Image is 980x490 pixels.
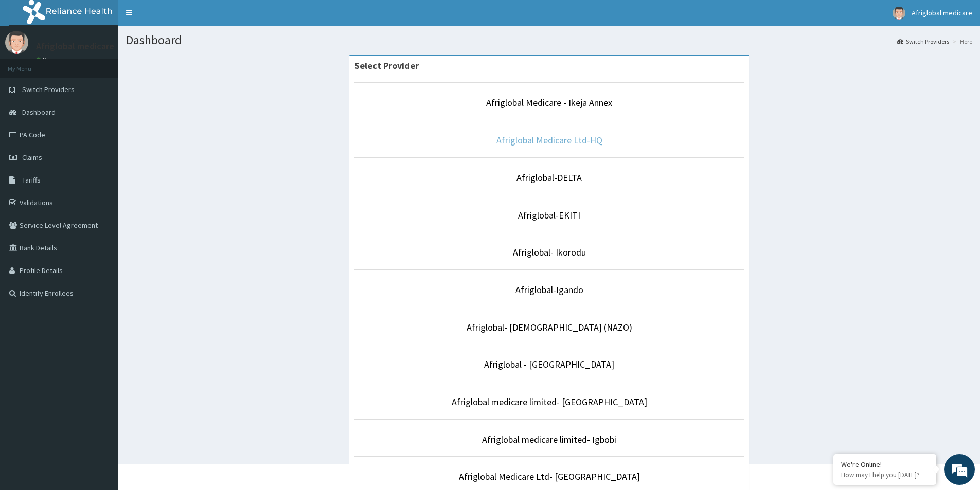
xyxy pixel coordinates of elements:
a: Afriglobal-EKITI [518,209,580,221]
a: Afriglobal Medicare Ltd- [GEOGRAPHIC_DATA] [459,470,640,482]
a: Switch Providers [897,37,949,46]
a: Afriglobal-DELTA [516,172,582,184]
img: User Image [5,31,28,54]
a: Online [36,56,61,63]
a: Afriglobal medicare limited- [GEOGRAPHIC_DATA] [452,396,647,408]
a: Afriglobal Medicare Ltd-HQ [496,134,602,146]
p: How may I help you today? [841,470,929,479]
strong: Select Provider [354,60,419,71]
span: Switch Providers [22,85,75,94]
span: Dashboard [22,107,56,117]
a: Afriglobal-Igando [515,284,583,296]
a: Afriglobal- Ikorodu [513,246,586,258]
img: User Image [893,7,905,20]
span: Claims [22,153,42,162]
h1: Dashboard [126,33,972,47]
li: Here [950,37,972,46]
div: We're Online! [841,460,929,469]
a: Afriglobal Medicare - Ikeja Annex [486,97,612,108]
a: Afriglobal- [DEMOGRAPHIC_DATA] (NAZO) [467,321,632,333]
a: Afriglobal - [GEOGRAPHIC_DATA] [484,358,614,370]
span: Afriglobal medicare [912,8,972,17]
a: Afriglobal medicare limited- Igbobi [482,433,616,445]
span: Tariffs [22,175,41,185]
p: Afriglobal medicare [36,42,114,51]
